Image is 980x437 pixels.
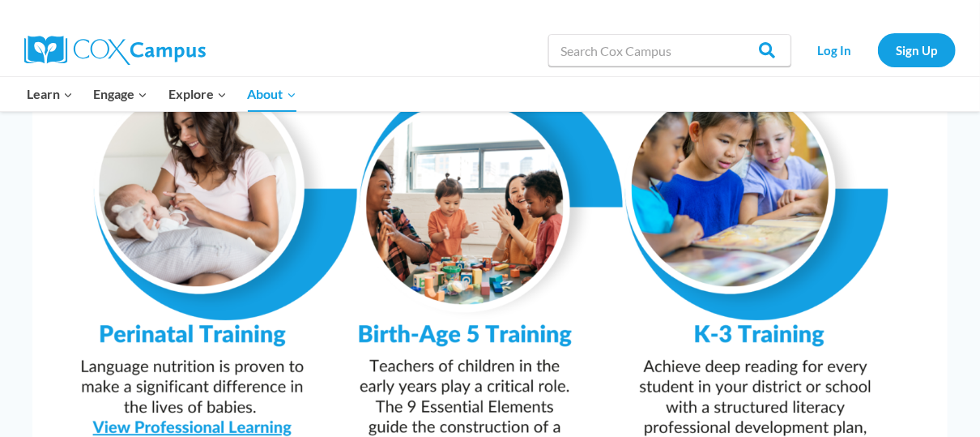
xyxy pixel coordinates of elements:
[24,36,206,65] img: Cox Campus
[799,33,956,66] nav: Secondary Navigation
[878,33,956,66] a: Sign Up
[158,77,237,111] button: Child menu of Explore
[799,33,870,66] a: Log In
[83,77,159,111] button: Child menu of Engage
[16,77,306,111] nav: Primary Navigation
[16,77,83,111] button: Child menu of Learn
[548,34,791,66] input: Search Cox Campus
[237,77,307,111] button: Child menu of About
